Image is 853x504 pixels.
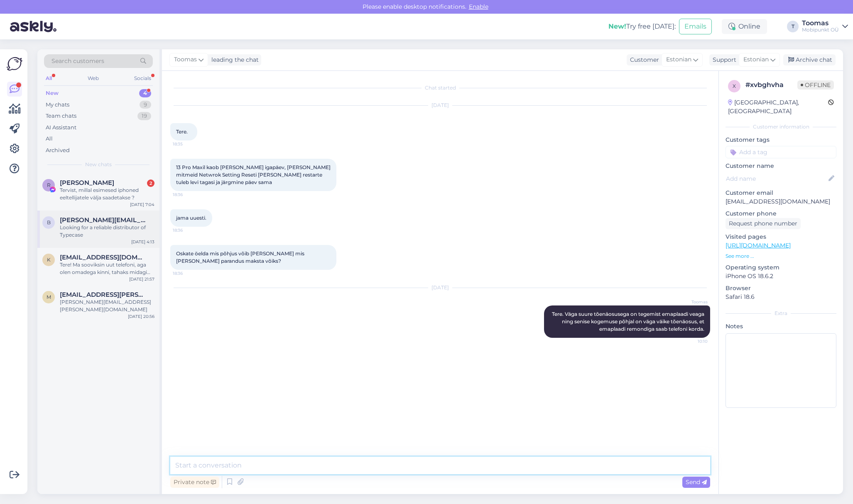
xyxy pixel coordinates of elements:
[173,141,204,147] span: 18:35
[726,174,827,183] input: Add name
[726,218,801,229] div: Request phone number
[728,98,828,116] div: [GEOGRAPHIC_DATA], [GEOGRAPHIC_DATA]
[60,254,146,261] span: kunozifier@gmail.com
[686,478,707,486] span: Send
[60,261,154,276] div: Tere! Ma sooviksin uut telefoni, aga olen omadega kinni, tahaks midagi mis on kõrgem kui 60hz ekr...
[60,187,154,201] div: Tervist, millal esimesed iphoned eeltellijatele välja saadetakse ?
[46,89,59,97] div: New
[86,73,100,84] div: Web
[726,189,836,197] p: Customer email
[46,146,70,155] div: Archived
[147,179,154,187] div: 2
[176,215,206,221] span: jama uuesti.
[677,338,708,344] span: 10:10
[140,101,151,109] div: 9
[46,101,69,109] div: My chats
[726,252,836,260] p: See more ...
[131,239,154,245] div: [DATE] 4:13
[679,19,712,34] button: Emails
[726,272,836,281] p: iPhone OS 18.6.2
[466,3,491,10] span: Enable
[208,56,259,64] div: leading the chat
[85,161,112,168] span: New chats
[44,73,54,84] div: All
[139,89,151,97] div: 4
[733,83,736,89] span: x
[726,233,836,241] p: Visited pages
[176,128,188,135] span: Tere.
[726,284,836,293] p: Browser
[787,21,799,32] div: T
[677,299,708,305] span: Toomas
[170,284,710,291] div: [DATE]
[47,219,51,225] span: b
[47,257,51,263] span: k
[46,135,53,143] div: All
[132,73,153,84] div: Socials
[666,55,691,64] span: Estonian
[176,250,306,264] span: Oskate öelda mis põhjus võib [PERSON_NAME] mis [PERSON_NAME] parandus maksta võiks?
[726,197,836,206] p: [EMAIL_ADDRESS][DOMAIN_NAME]
[60,291,146,298] span: monika.aedma@gmail.com
[743,55,769,64] span: Estonian
[797,80,834,90] span: Offline
[802,20,848,33] a: ToomasMobipunkt OÜ
[174,55,197,64] span: Toomas
[627,56,659,64] div: Customer
[60,224,154,239] div: Looking for a reliable distributor of Typecase
[726,162,836,170] p: Customer name
[726,322,836,331] p: Notes
[170,477,219,488] div: Private note
[51,57,104,65] span: Search customers
[726,310,836,317] div: Extra
[47,182,51,188] span: R
[726,263,836,272] p: Operating system
[173,227,204,233] span: 18:36
[802,20,839,27] div: Toomas
[7,56,22,72] img: Askly Logo
[46,112,76,120] div: Team chats
[726,293,836,301] p: Safari 18.6
[60,298,154,313] div: [PERSON_NAME][EMAIL_ADDRESS][PERSON_NAME][DOMAIN_NAME]
[46,124,76,132] div: AI Assistant
[783,54,836,65] div: Archive chat
[129,276,154,282] div: [DATE] 21:57
[745,80,797,90] div: # xvbghvha
[608,22,676,31] div: Try free [DATE]:
[170,84,710,92] div: Chat started
[128,313,154,320] div: [DATE] 20:56
[802,27,839,33] div: Mobipunkt OÜ
[47,294,51,300] span: m
[709,56,736,64] div: Support
[726,146,836,158] input: Add a tag
[137,112,151,120] div: 19
[726,123,836,131] div: Customer information
[608,22,626,30] b: New!
[173,191,204,198] span: 18:36
[176,164,332,185] span: 13 Pro Maxil kaob [PERSON_NAME] igapäev, [PERSON_NAME] mitmeid Netwrok Setting Reseti [PERSON_NAM...
[60,216,146,224] span: benson@typecase.co
[130,201,154,208] div: [DATE] 7:04
[552,311,706,332] span: Tere. Väga suure tõenäosusega on tegemist emaplaadi veaga ning senise kogemuse põhjal on väga väi...
[173,270,204,276] span: 18:36
[722,19,767,34] div: Online
[726,209,836,218] p: Customer phone
[726,242,791,249] a: [URL][DOMAIN_NAME]
[726,136,836,144] p: Customer tags
[60,179,114,187] span: Reiko Reinau
[170,102,710,109] div: [DATE]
